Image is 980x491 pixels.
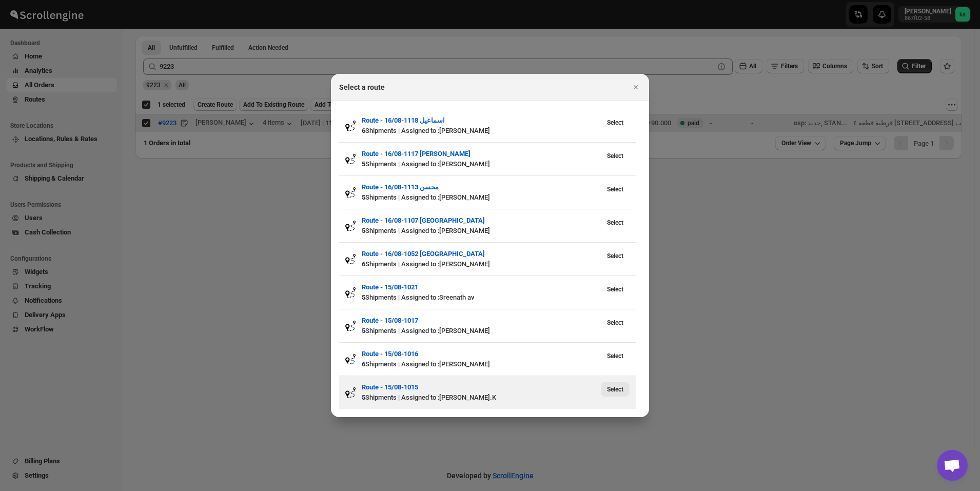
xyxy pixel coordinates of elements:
b: 5 [362,293,365,301]
div: Shipments | Assigned to : [PERSON_NAME] [362,159,601,169]
div: Shipments | Assigned to : [PERSON_NAME] [362,326,601,336]
h2: Select a route [339,82,385,92]
span: Select [607,385,623,394]
b: 5 [362,160,365,168]
span: Select [607,352,623,360]
button: Close [629,80,643,94]
button: Route - 16/08-1052 [GEOGRAPHIC_DATA] [362,249,485,259]
div: Shipments | Assigned to : [PERSON_NAME] [362,126,601,136]
div: Shipments | Assigned to : [PERSON_NAME] [362,359,601,369]
span: Select [607,119,623,127]
button: View Route - 16/08-1117 احمد ’s latest order [601,149,630,163]
div: Shipments | Assigned to : [PERSON_NAME] [362,192,601,203]
button: Route - 16/08-1118 اسماعيل [362,115,445,126]
a: Open chat [937,450,968,481]
button: Route - 15/08-1016 [362,349,418,359]
span: Select [607,285,623,293]
div: Shipments | Assigned to : [PERSON_NAME] [362,259,601,269]
button: Route - 15/08-1015 [362,382,418,392]
b: 5 [362,193,365,201]
button: View Route - 15/08-1017’s latest order [601,316,630,330]
b: 5 [362,394,365,401]
button: Route - 15/08-1021 [362,282,418,292]
div: Shipments | Assigned to : [PERSON_NAME] [362,226,601,236]
button: Route - 16/08-1113 محسن [362,182,439,192]
b: 5 [362,227,365,234]
button: Route - 15/08-1017 [362,316,418,326]
button: View Route - 16/08-1113 محسن’s latest order [601,182,630,197]
button: View Route - 15/08-1021’s latest order [601,282,630,297]
button: View Route - 16/08-1107 شيباز’s latest order [601,215,630,230]
b: 6 [362,360,365,368]
span: Select [607,219,623,227]
span: Select [607,319,623,327]
button: Route - 16/08-1117 [PERSON_NAME] [362,149,471,159]
button: View Route - 15/08-1016’s latest order [601,349,630,363]
div: Shipments | Assigned to : Sreenath av [362,292,601,303]
button: View Route - 15/08-1015’s latest order [601,382,630,397]
b: 6 [362,127,365,134]
span: Select [607,185,623,193]
div: Shipments | Assigned to : [PERSON_NAME].K [362,392,601,403]
b: 6 [362,260,365,268]
span: Select [607,252,623,260]
button: View Route - 16/08-1118 اسماعيل’s latest order [601,115,630,130]
span: Select [607,152,623,160]
button: Route - 16/08-1107 [GEOGRAPHIC_DATA] [362,215,485,226]
button: View Route - 16/08-1052 راميس ’s latest order [601,249,630,263]
b: 5 [362,327,365,335]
